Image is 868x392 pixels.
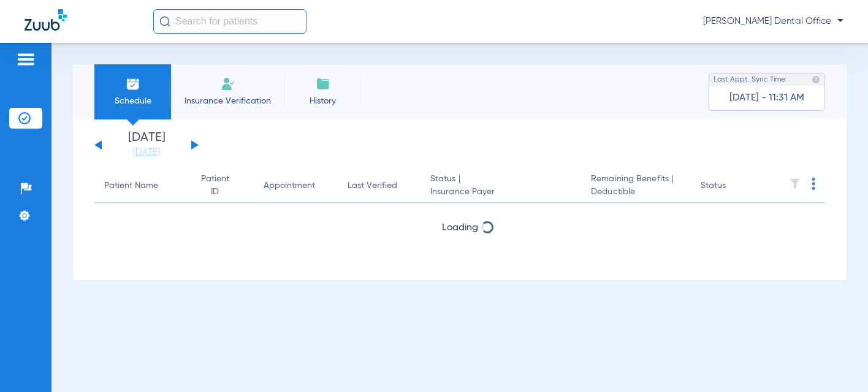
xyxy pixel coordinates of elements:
span: Deductible [591,186,681,198]
span: [DATE] - 11:31 AM [729,92,804,104]
span: Last Appt. Sync Time: [714,73,787,86]
img: Search Icon [159,16,170,27]
div: Patient ID [197,173,233,198]
div: Patient Name [104,179,177,192]
div: Appointment [264,179,328,192]
div: Appointment [264,179,315,192]
span: Insurance Verification [180,95,275,107]
span: Schedule [104,95,162,107]
div: Patient Name [104,179,158,192]
span: History [294,95,352,107]
img: last sync help info [812,75,820,84]
img: filter.svg [789,178,801,190]
img: Manual Insurance Verification [221,77,235,91]
a: [DATE] [110,146,183,159]
input: Search for patients [153,9,306,34]
th: Remaining Benefits | [581,169,691,203]
span: Loading [442,223,478,233]
th: Status [691,169,774,203]
img: Zuub Logo [25,9,67,31]
span: Insurance Payer [430,186,571,198]
li: [DATE] [110,132,183,159]
img: Schedule [126,77,140,91]
img: group-dot-blue.svg [812,178,815,190]
span: [PERSON_NAME] Dental Office [703,15,843,28]
th: Status | [421,169,581,203]
img: History [316,77,330,91]
img: hamburger-icon [16,52,36,67]
div: Patient ID [197,173,244,198]
div: Last Verified [348,179,411,192]
div: Last Verified [348,179,397,192]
